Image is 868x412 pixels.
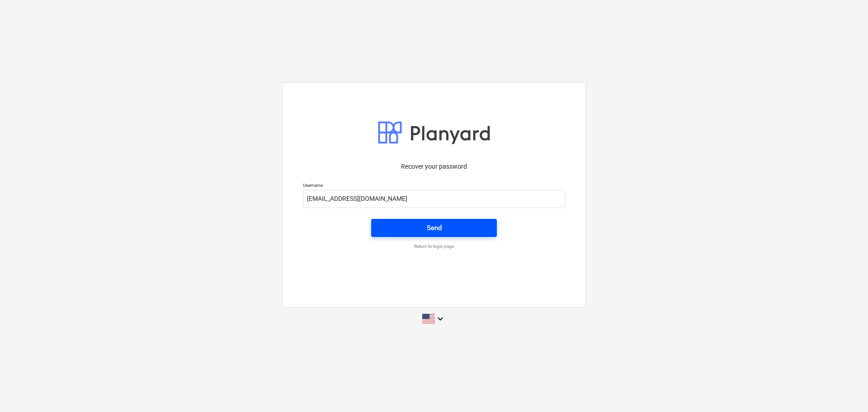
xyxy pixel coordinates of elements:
p: Recover your password [303,162,565,171]
div: Send [427,222,442,234]
button: Send [371,219,497,237]
input: Username [303,190,565,208]
i: keyboard_arrow_down [435,313,446,324]
iframe: Chat Widget [823,369,868,412]
a: Return to login page [298,243,570,249]
p: Username [303,182,565,190]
